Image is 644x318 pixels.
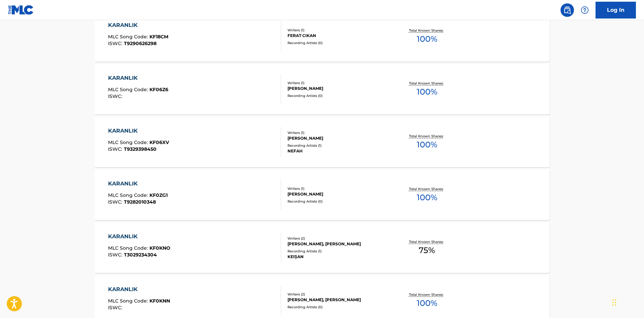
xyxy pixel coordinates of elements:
span: MLC Song Code : [108,86,149,93]
span: ISWC : [108,305,124,311]
a: KARANLIKMLC Song Code:KF0KNOISWC:T3029234304Writers (2)[PERSON_NAME], [PERSON_NAME]Recording Arti... [95,222,550,273]
span: T9282010348 [124,199,156,205]
div: KARANLIK [108,127,169,135]
div: Recording Artists ( 1 ) [287,249,389,254]
span: KF06XV [149,139,169,145]
span: KF0ZG1 [149,192,168,198]
p: Total Known Shares: [409,134,445,139]
div: NEFAH [287,148,389,154]
div: Recording Artists ( 1 ) [287,143,389,148]
span: 100 % [417,297,437,309]
div: Writers ( 2 ) [287,236,389,241]
p: Total Known Shares: [409,186,445,191]
span: ISWC : [108,146,124,152]
span: ISWC : [108,40,124,46]
div: [PERSON_NAME], [PERSON_NAME] [287,297,389,303]
div: [PERSON_NAME], [PERSON_NAME] [287,241,389,247]
div: KARANLIK [108,233,170,241]
span: T9329398450 [124,146,157,152]
p: Total Known Shares: [409,292,445,297]
p: Total Known Shares: [409,239,445,244]
div: Writers ( 2 ) [287,292,389,297]
span: T9290626298 [124,40,157,46]
img: search [563,6,571,14]
span: 100 % [417,33,437,45]
span: 100 % [417,191,437,204]
a: KARANLIKMLC Song Code:KF18CMISWC:T9290626298Writers (1)FERAT CIKANRecording Artists (0)Total Know... [95,11,550,62]
div: FERAT CIKAN [287,33,389,39]
div: Recording Artists ( 0 ) [287,40,389,45]
a: KARANLIKMLC Song Code:KF06XVISWC:T9329398450Writers (1)[PERSON_NAME]Recording Artists (1)NEFAHTot... [95,117,550,167]
span: MLC Song Code : [108,298,149,304]
p: Total Known Shares: [409,28,445,33]
div: KARANLIK [108,21,168,29]
span: 100 % [417,139,437,151]
div: KARANLIK [108,180,168,188]
span: 100 % [417,86,437,98]
div: Help [578,3,591,17]
div: Recording Artists ( 0 ) [287,199,389,204]
span: MLC Song Code : [108,245,149,251]
p: Total Known Shares: [409,81,445,86]
a: KARANLIKMLC Song Code:KF0ZG1ISWC:T9282010348Writers (1)[PERSON_NAME]Recording Artists (0)Total Kn... [95,170,550,220]
span: KF18CM [149,34,168,40]
div: Writers ( 1 ) [287,28,389,33]
iframe: Chat Widget [610,286,644,318]
span: T3029234304 [124,252,157,258]
div: [PERSON_NAME] [287,135,389,141]
div: Writers ( 1 ) [287,130,389,135]
a: Public Search [561,3,574,17]
span: KF06Z6 [149,86,168,93]
span: 75 % [419,244,435,256]
a: Log In [596,2,636,19]
span: MLC Song Code : [108,192,149,198]
div: Writers ( 1 ) [287,186,389,191]
span: ISWC : [108,252,124,258]
div: Writers ( 1 ) [287,80,389,85]
span: MLC Song Code : [108,34,149,40]
img: MLC Logo [8,5,34,15]
div: [PERSON_NAME] [287,85,389,92]
div: Recording Artists ( 0 ) [287,93,389,98]
span: ISWC : [108,93,124,99]
div: Drag [612,292,616,313]
div: KARANLIK [108,285,170,293]
div: Recording Artists ( 0 ) [287,305,389,310]
span: KF0KNO [149,245,170,251]
a: KARANLIKMLC Song Code:KF06Z6ISWC:Writers (1)[PERSON_NAME]Recording Artists (0)Total Known Shares:... [95,64,550,114]
div: KARANLIK [108,74,168,82]
img: help [581,6,589,14]
span: KF0KNN [149,298,170,304]
div: KEIŞAN [287,254,389,260]
span: MLC Song Code : [108,139,149,145]
span: ISWC : [108,199,124,205]
div: [PERSON_NAME] [287,191,389,197]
